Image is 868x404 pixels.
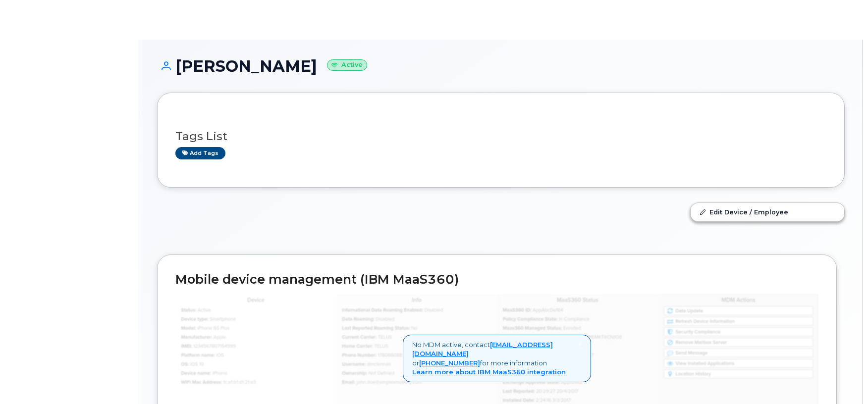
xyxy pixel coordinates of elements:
a: Close [578,340,582,348]
h2: Mobile device management (IBM MaaS360) [175,273,818,287]
a: Learn more about IBM MaaS360 integration [412,368,566,376]
h1: [PERSON_NAME] [157,57,845,75]
a: Edit Device / Employee [691,203,844,221]
div: No MDM active, contact or for more information [403,335,591,382]
span: × [578,339,582,348]
small: Active [327,59,367,71]
h3: Tags List [175,130,826,143]
a: [PHONE_NUMBER] [419,359,480,367]
a: Add tags [175,147,225,159]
